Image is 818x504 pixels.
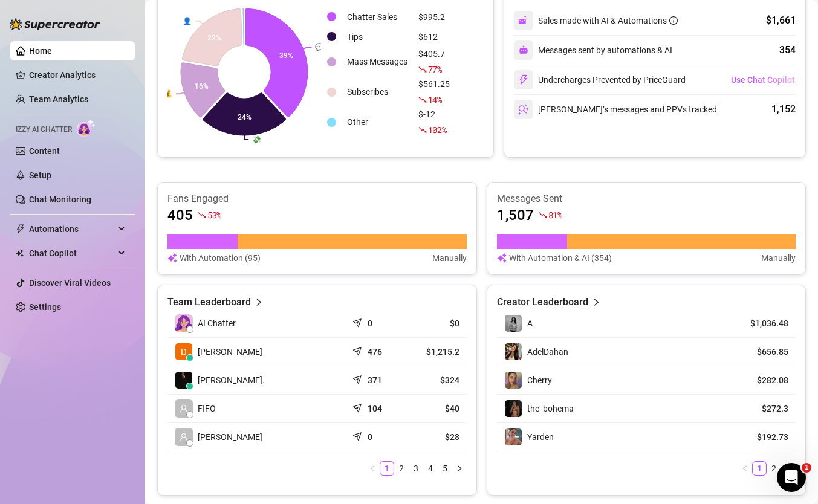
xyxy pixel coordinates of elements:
[409,461,423,476] li: 3
[452,461,467,476] li: Next Page
[414,346,459,358] article: $1,215.2
[428,94,442,105] span: 14 %
[509,251,612,265] article: With Automation & AI (354)
[518,74,529,85] img: svg%3e
[752,461,767,476] li: 1
[781,461,796,476] li: Next Page
[767,461,781,476] li: 2
[29,46,52,56] a: Home
[29,146,60,156] a: Content
[365,461,380,476] button: left
[29,244,115,263] span: Chat Copilot
[505,315,522,332] img: A
[180,251,261,265] article: With Automation (95)
[592,295,600,309] span: right
[175,314,193,332] img: izzy-ai-chatter-avatar-DDCN_rTZ.svg
[380,461,394,476] li: 1
[456,465,463,472] span: right
[505,372,522,389] img: Cherry
[731,75,795,85] span: Use Chat Copilot
[414,402,459,415] article: $40
[167,251,177,265] img: svg%3e
[198,373,265,387] span: [PERSON_NAME].
[438,462,452,475] a: 5
[497,251,507,265] img: svg%3e
[77,119,96,137] img: AI Chatter
[733,317,788,329] article: $1,036.48
[730,70,796,89] button: Use Chat Copilot
[527,318,533,328] span: A
[183,16,192,25] text: 👤
[352,315,365,328] span: send
[777,463,806,492] iframe: Intercom live chat
[342,77,412,106] td: Subscribes
[207,209,221,221] span: 53 %
[505,428,522,445] img: Yarden
[518,15,529,26] img: svg%3e
[414,317,459,329] article: $0
[175,343,192,360] img: Dana Roz
[198,317,236,330] span: AI Chatter
[761,251,796,265] article: Manually
[16,224,25,234] span: thunderbolt
[753,462,766,475] a: 1
[167,295,251,309] article: Team Leaderboard
[738,461,752,476] li: Previous Page
[180,404,188,413] span: user
[414,374,459,386] article: $324
[539,211,547,219] span: fall
[428,63,442,75] span: 77 %
[368,317,372,329] article: 0
[198,402,216,415] span: FIFO
[669,16,678,25] span: info-circle
[342,27,412,46] td: Tips
[452,461,467,476] button: right
[438,461,452,476] li: 5
[180,433,188,441] span: user
[432,251,467,265] article: Manually
[175,372,192,389] img: Chap צ׳אפ
[738,461,752,476] button: left
[198,430,262,444] span: [PERSON_NAME]
[418,108,450,137] div: $-12
[733,374,788,386] article: $282.08
[352,429,365,441] span: send
[418,77,450,106] div: $561.25
[198,345,262,358] span: [PERSON_NAME]
[29,65,126,85] a: Creator Analytics
[394,461,409,476] li: 2
[423,461,438,476] li: 4
[518,104,529,115] img: svg%3e
[342,108,412,137] td: Other
[29,195,91,204] a: Chat Monitoring
[409,462,423,475] a: 3
[733,431,788,443] article: $192.73
[418,126,427,134] span: fall
[497,192,796,205] article: Messages Sent
[368,346,382,358] article: 476
[733,402,788,415] article: $272.3
[741,465,748,472] span: left
[167,205,193,225] article: 405
[766,13,796,28] div: $1,661
[342,7,412,26] td: Chatter Sales
[368,374,382,386] article: 371
[497,295,588,309] article: Creator Leaderboard
[252,135,261,144] text: 💸
[352,401,365,413] span: send
[29,170,51,180] a: Setup
[29,302,61,312] a: Settings
[514,70,686,89] div: Undercharges Prevented by PriceGuard
[352,344,365,356] span: send
[733,346,788,358] article: $656.85
[167,192,467,205] article: Fans Engaged
[527,347,568,357] span: AdelDahan
[352,372,365,384] span: send
[16,124,72,135] span: Izzy AI Chatter
[514,100,717,119] div: [PERSON_NAME]’s messages and PPVs tracked
[527,404,574,413] span: the_bohema
[29,219,115,239] span: Automations
[527,375,552,385] span: Cherry
[505,400,522,417] img: the_bohema
[497,205,534,225] article: 1,507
